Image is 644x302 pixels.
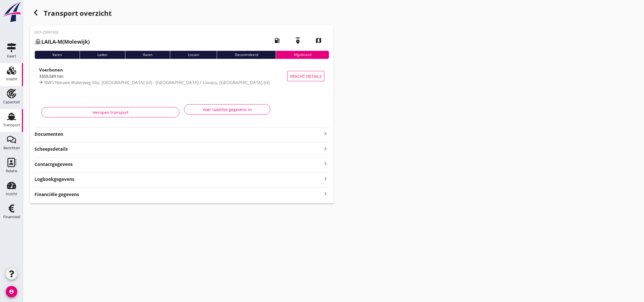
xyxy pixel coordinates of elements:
div: Inzicht [6,192,17,196]
p: DCP-25091002 [34,30,90,35]
button: Heropen transport [41,107,179,117]
i: account_circle [6,286,17,297]
i: emergency_share [290,32,306,49]
div: Lossen [170,51,217,59]
strong: Voerbonen [39,67,63,73]
div: Afgeleverd [276,51,329,59]
div: Transport [3,123,20,127]
a: Voerbonen3359,589 tonNWS Nieuwe Waterweg Silo, [GEOGRAPHIC_DATA] (nl) - [GEOGRAPHIC_DATA] / Covac... [34,63,329,89]
img: logo-small.a267ee39.svg [1,1,22,23]
strong: Contactgegevens [34,161,73,168]
div: Berichten [3,146,20,150]
div: Kaart [7,54,16,58]
strong: LAILA-M [41,38,62,45]
div: Voer laad/los gegevens in [189,107,265,113]
button: Voer laad/los gegevens in [184,104,270,115]
strong: Scheepsdetails [34,146,68,152]
strong: Financiële gegevens [34,191,79,198]
div: Vracht [6,77,17,81]
strong: Logboekgegevens [34,176,74,183]
div: Laden [80,51,125,59]
div: Gecontroleerd [217,51,276,59]
div: Varen [125,51,170,59]
div: Capaciteit [3,100,20,104]
i: keyboard_arrow_right [322,175,329,183]
div: Varen [34,51,80,59]
i: local_gas_station [269,32,285,49]
i: keyboard_arrow_right [322,130,329,137]
i: keyboard_arrow_right [322,160,329,168]
h2: (Molewijk) [34,38,90,46]
span: Vracht details [290,73,322,79]
i: keyboard_arrow_right [322,190,329,198]
i: keyboard_arrow_right [322,145,329,152]
i: map [310,32,327,49]
div: 3359,589 ton [39,73,287,79]
span: NWS Nieuwe Waterweg Silo, [GEOGRAPHIC_DATA] (nl) - [GEOGRAPHIC_DATA] / Covaco, [GEOGRAPHIC_DATA] ... [44,80,270,85]
strong: Documenten [34,131,322,138]
div: Heropen transport [46,109,175,115]
button: Vracht details [287,71,324,81]
div: Relatie [6,169,17,173]
div: Transport overzicht [30,7,333,21]
div: Financieel [3,215,20,219]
